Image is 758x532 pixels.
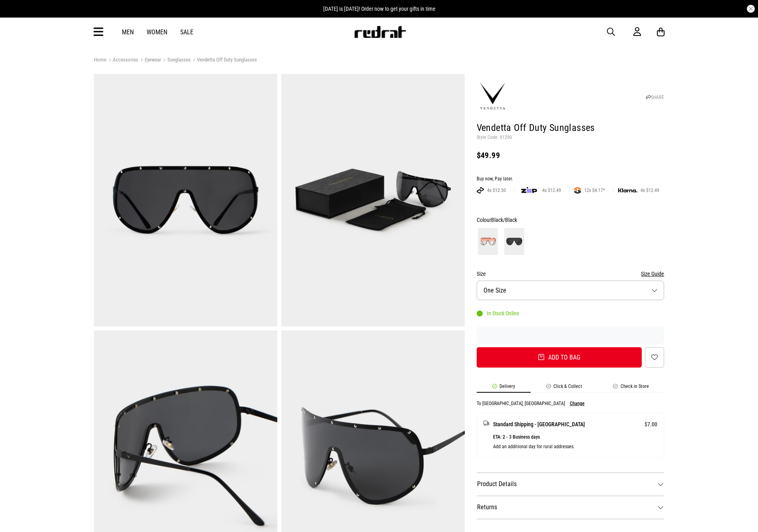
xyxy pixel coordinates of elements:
button: Size Guide [641,269,664,279]
a: Eyewear [138,57,161,64]
dt: Product Details [477,473,664,496]
iframe: Customer reviews powered by Trustpilot [477,331,664,339]
p: Style Code: 61290 [477,134,664,141]
a: Accessories [106,57,138,64]
img: zip [521,186,537,194]
a: Women [147,28,167,36]
span: $7.00 [645,419,657,429]
h1: Vendetta Off Duty Sunglasses [477,122,664,134]
div: Size [477,269,664,279]
span: 4x $12.49 [637,187,663,194]
p: ETA: 2 - 3 Business days Add an additional day for rural addresses. [493,432,658,451]
img: Vendetta Off Duty Sunglasses in Black [281,74,465,326]
button: Change [570,401,585,406]
span: Black/Black [491,217,517,223]
p: To [GEOGRAPHIC_DATA], [GEOGRAPHIC_DATA] [477,401,565,406]
a: Home [94,57,106,63]
div: In Stock Online [477,310,519,316]
li: Check in Store [598,384,664,393]
span: 4x $12.50 [484,187,509,194]
img: Gradient Pink [478,228,498,255]
li: Delivery [477,384,531,393]
button: One Size [477,281,664,300]
a: Men [122,28,134,36]
img: Redrat logo [354,26,406,38]
img: Black/Black [504,228,524,255]
span: One Size [483,287,506,294]
span: Standard Shipping - [GEOGRAPHIC_DATA] [493,419,585,429]
div: $49.99 [477,150,664,160]
span: 12x $4.17* [581,187,608,194]
li: Click & Collect [531,384,598,393]
div: Colour [477,215,664,225]
img: SPLITPAY [574,187,581,194]
a: SHARE [646,95,664,100]
span: [DATE] is [DATE]! Order now to get your gifts in time [323,6,436,12]
div: Buy now, Pay later. [477,176,664,182]
img: Vendetta [477,81,509,113]
a: Vendetta Off Duty Sunglasses [191,57,257,64]
img: AFTERPAY [477,187,484,194]
dt: Returns [477,496,664,519]
a: Sale [180,28,193,36]
a: Sunglasses [161,57,191,64]
button: Add to bag [477,347,642,368]
img: KLARNA [618,188,637,193]
span: 4x $12.49 [539,187,564,194]
img: Vendetta Off Duty Sunglasses in Black [94,74,277,326]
